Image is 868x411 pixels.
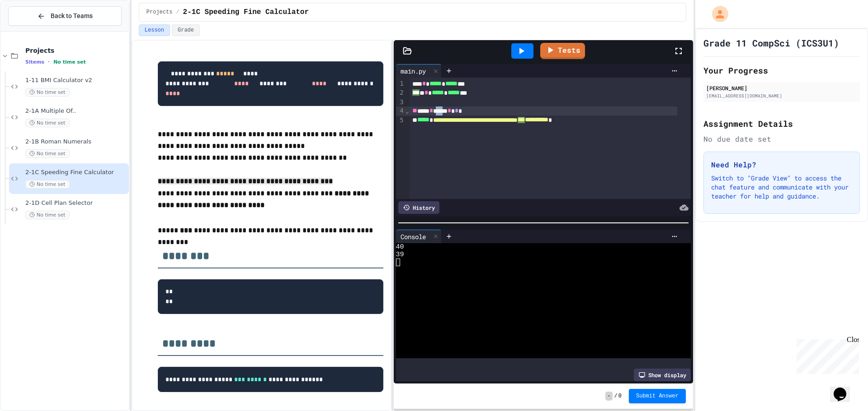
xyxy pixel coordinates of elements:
div: [EMAIL_ADDRESS][DOMAIN_NAME] [706,92,857,99]
span: No time set [53,59,86,65]
span: / [176,9,179,16]
button: Grade [172,24,200,36]
span: No time set [25,211,70,219]
div: Console [396,230,442,243]
button: Lesson [139,24,170,36]
button: Submit Answer [629,389,686,403]
span: 39 [396,251,404,259]
span: / [614,393,618,400]
div: Show display [634,369,691,381]
h1: Grade 11 CompSci (ICS3U1) [703,37,839,49]
span: 5 items [25,59,44,65]
div: 4 [396,106,405,115]
h2: Assignment Details [703,117,860,130]
a: Tests [540,43,585,59]
div: main.py [396,64,442,78]
span: No time set [25,119,70,127]
div: My Account [703,4,731,24]
h2: Your Progress [703,64,860,77]
div: 5 [396,116,405,125]
div: History [398,201,439,214]
span: 1-11 BMI Calculator v2 [25,77,127,84]
span: 0 [618,393,622,400]
span: - [605,392,612,401]
span: Projects [25,46,127,55]
button: Back to Teams [8,6,122,26]
div: No due date set [703,134,860,144]
iframe: chat widget [793,336,859,374]
span: Fold line [405,107,410,115]
div: 2 [396,88,405,97]
span: 2-1A Multiple Of.. [25,107,127,115]
span: No time set [25,149,70,158]
div: Console [396,232,430,241]
iframe: chat widget [830,375,859,402]
span: No time set [25,88,70,97]
span: • [48,58,50,65]
span: Submit Answer [636,393,679,400]
span: Projects [146,9,173,16]
span: 2-1B Roman Numerals [25,138,127,146]
span: 2-1D Cell Plan Selector [25,199,127,207]
span: 2-1C Speeding Fine Calculator [183,7,309,18]
div: main.py [396,66,430,76]
div: 1 [396,79,405,88]
span: No time set [25,180,70,189]
div: 3 [396,98,405,107]
h3: Need Help? [711,159,852,170]
span: Back to Teams [51,11,93,21]
div: [PERSON_NAME] [706,84,857,92]
p: Switch to "Grade View" to access the chat feature and communicate with your teacher for help and ... [711,174,852,201]
span: 40 [396,243,404,251]
div: Chat with us now!Close [4,4,62,57]
span: 2-1C Speeding Fine Calculator [25,169,127,176]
